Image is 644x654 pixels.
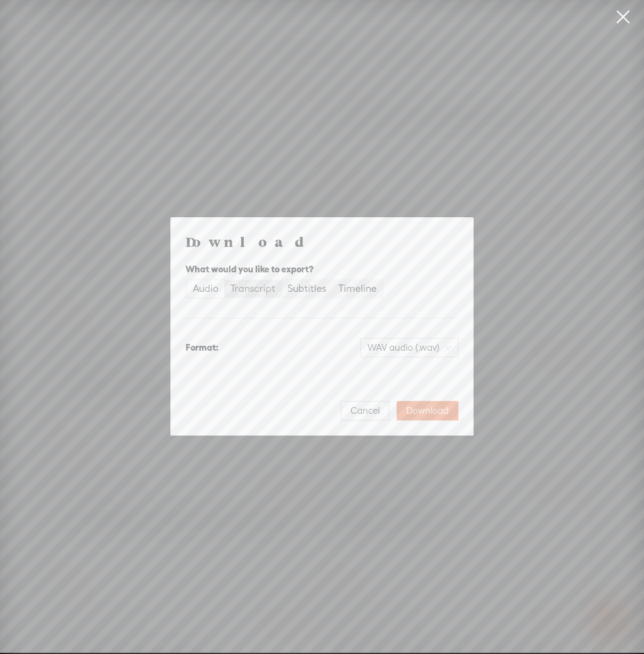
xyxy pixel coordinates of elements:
span: WAV audio (.wav) [367,339,451,357]
span: Cancel [351,405,380,417]
div: Timeline [338,280,377,297]
div: Transcript [230,280,275,297]
button: Download [397,401,458,420]
div: Subtitles [287,280,326,297]
div: Audio [193,280,218,297]
div: What would you like to export? [186,262,458,277]
h4: Download [186,232,458,251]
div: segmented control [186,279,384,298]
button: Cancel [341,401,389,420]
span: Download [406,405,449,417]
div: Format: [186,340,218,355]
